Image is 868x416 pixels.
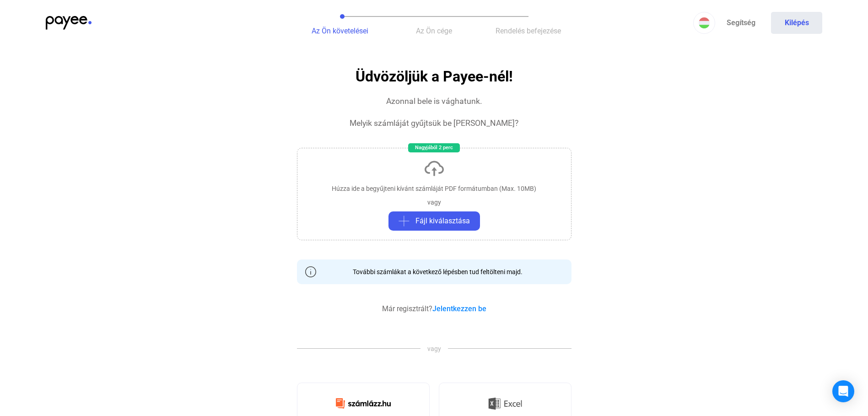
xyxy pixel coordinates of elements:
div: Nagyjából 2 perc [408,143,460,152]
img: info-grey-outline [305,266,316,277]
img: Excel [488,394,522,413]
span: Az Ön cége [416,27,452,35]
img: HU [699,17,710,28]
div: Húzza ide a begyűjteni kívánt számláját PDF formátumban (Max. 10MB) [332,184,536,193]
h1: Üdvözöljük a Payee-nél! [356,69,513,85]
img: payee-logo [46,16,92,30]
div: További számlákat a következő lépésben tud feltölteni majd. [346,267,523,276]
a: Segítség [715,12,766,34]
button: Kilépés [771,12,822,34]
div: Melyik számláját gyűjtsük be [PERSON_NAME]? [350,118,518,129]
div: vagy [427,198,441,207]
span: vagy [421,344,448,353]
img: upload-cloud [423,157,445,179]
img: Számlázz.hu [330,393,396,414]
div: Open Intercom Messenger [832,380,854,402]
span: Fájl kiválasztása [415,216,470,227]
button: HU [693,12,715,34]
div: Azonnal bele is vághatunk. [386,96,482,107]
img: plus-grey [399,216,410,227]
span: Az Ön követelései [312,27,368,35]
span: Rendelés befejezése [496,27,561,35]
button: plus-greyFájl kiválasztása [388,211,480,231]
div: Már regisztrált? [382,303,486,314]
a: Jelentkezzen be [432,304,486,313]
